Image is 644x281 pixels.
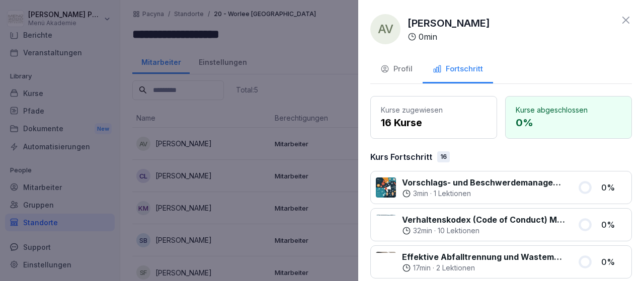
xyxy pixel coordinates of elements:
p: [PERSON_NAME] [408,16,490,31]
p: 17 min [413,263,431,273]
p: 2 Lektionen [436,263,475,273]
p: 0 % [601,219,626,231]
p: 10 Lektionen [438,226,479,236]
p: 0 % [516,115,621,130]
div: · [402,189,566,199]
p: Kurse abgeschlossen [516,105,621,115]
p: Verhaltenskodex (Code of Conduct) Menü 2000 [402,214,566,226]
p: 0 min [419,31,437,43]
p: Kurse zugewiesen [381,105,487,115]
p: Effektive Abfalltrennung und Wastemanagement im Catering [402,251,566,263]
button: Fortschritt [423,56,493,83]
div: Fortschritt [433,63,483,75]
p: 16 Kurse [381,115,487,130]
div: 16 [437,151,450,162]
p: 0 % [601,181,626,194]
p: 3 min [413,189,428,199]
div: · [402,226,566,236]
p: 32 min [413,226,432,236]
div: Profil [380,63,413,75]
p: 1 Lektionen [434,189,471,199]
p: Vorschlags- und Beschwerdemanagement bei Menü 2000 [402,176,566,189]
button: Profil [370,56,423,83]
div: AV [370,14,400,44]
p: 0 % [601,256,626,268]
div: · [402,263,566,273]
p: Kurs Fortschritt [370,151,432,163]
